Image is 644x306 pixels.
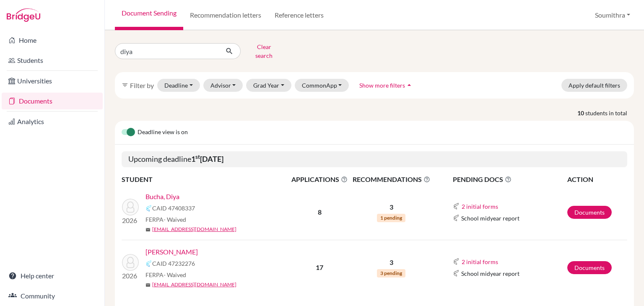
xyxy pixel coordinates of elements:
span: School midyear report [461,269,519,278]
button: Deadline [157,79,200,92]
img: Common App logo [453,215,460,221]
strong: 10 [577,109,585,117]
p: 3 [350,202,432,212]
span: Filter by [130,81,154,89]
p: 2026 [122,271,139,281]
img: Bridge-U [7,8,40,22]
a: Help center [2,267,103,284]
span: students in total [585,109,634,117]
span: CAID 47408337 [152,204,195,213]
a: Documents [567,206,612,219]
span: 1 pending [377,214,405,222]
button: CommonApp [295,79,349,92]
a: Bucha, Diya [145,192,179,202]
th: STUDENT [122,174,289,185]
img: Common App logo [145,260,152,267]
span: APPLICATIONS [290,174,349,184]
img: Diya Maini, Kayli [122,254,139,271]
span: mail [145,283,151,288]
button: 2 initial forms [461,257,499,267]
button: Advisor [203,79,243,92]
b: 8 [318,208,322,216]
sup: st [195,153,200,160]
b: 1 [DATE] [191,154,223,163]
a: [PERSON_NAME] [145,247,198,257]
button: Show more filtersarrow_drop_up [352,79,421,92]
p: 3 [350,257,432,267]
span: FERPA [145,215,186,224]
a: [EMAIL_ADDRESS][DOMAIN_NAME] [152,281,236,288]
a: Home [2,32,103,49]
th: ACTION [567,174,627,185]
img: Common App logo [453,258,460,265]
a: Documents [567,261,612,274]
p: 2026 [122,215,139,226]
input: Find student by name... [115,43,219,59]
button: Soumithra [591,7,634,23]
span: Show more filters [359,82,405,89]
a: Universities [2,73,103,89]
img: Common App logo [145,205,152,212]
a: Documents [2,93,103,109]
span: Deadline view is on [138,127,188,137]
span: PENDING DOCS [453,174,566,184]
button: 2 initial forms [461,202,499,211]
span: FERPA [145,270,186,279]
img: Bucha, Diya [122,199,139,215]
a: [EMAIL_ADDRESS][DOMAIN_NAME] [152,226,236,233]
a: Analytics [2,113,103,130]
span: 3 pending [377,269,405,277]
span: CAID 47232276 [152,259,195,268]
span: mail [145,227,151,232]
span: RECOMMENDATIONS [350,174,432,184]
span: - Waived [164,271,186,278]
b: 17 [316,263,323,271]
i: arrow_drop_up [405,81,413,89]
h5: Upcoming deadline [122,151,627,167]
a: Students [2,52,103,69]
img: Common App logo [453,270,460,277]
button: Grad Year [246,79,291,92]
a: Community [2,288,103,304]
button: Apply default filters [561,79,627,92]
span: School midyear report [461,214,519,223]
span: - Waived [164,216,186,223]
i: filter_list [122,82,128,88]
button: Clear search [241,40,287,62]
img: Common App logo [453,203,460,210]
